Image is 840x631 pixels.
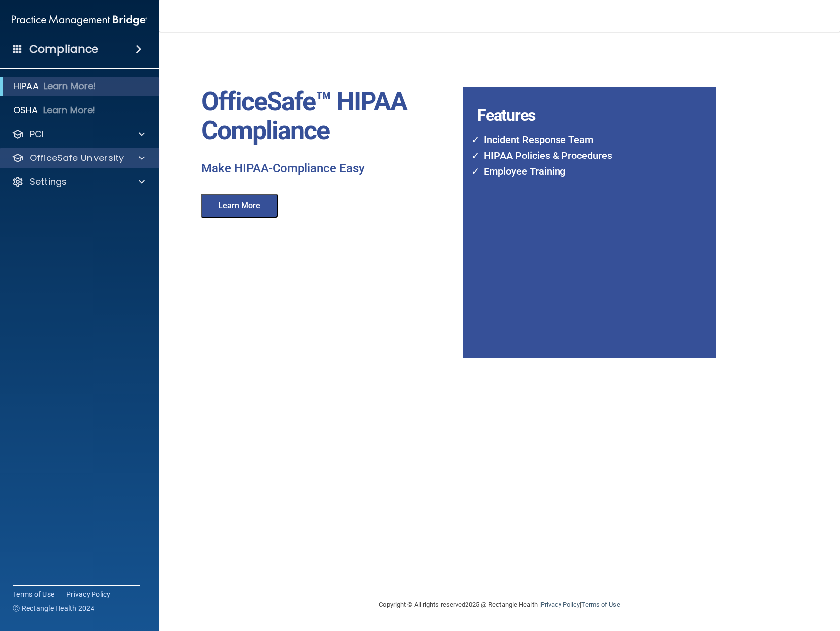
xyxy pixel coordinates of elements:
[478,132,677,148] li: Incident Response Team
[12,152,145,164] a: OfficeSafe University
[13,80,39,92] p: HIPAA
[201,87,455,145] p: OfficeSafe™ HIPAA Compliance
[581,601,620,608] a: Terms of Use
[478,163,677,179] li: Employee Training
[66,589,111,599] a: Privacy Policy
[30,152,124,164] p: OfficeSafe University
[201,161,455,177] p: Make HIPAA-Compliance Easy
[478,148,677,163] li: HIPAA Policies & Procedures
[13,589,54,599] a: Terms of Use
[194,202,287,210] a: Learn More
[43,104,96,116] p: Learn More!
[12,10,147,30] img: PMB logo
[12,128,145,140] a: PCI
[668,560,828,600] iframe: Drift Widget Chat Controller
[12,176,145,188] a: Settings
[13,603,94,613] span: Ⓒ Rectangle Health 2024
[44,80,96,92] p: Learn More!
[30,176,67,188] p: Settings
[29,42,98,56] h4: Compliance
[201,194,278,218] button: Learn More
[30,128,44,140] p: PCI
[541,601,580,608] a: Privacy Policy
[318,589,681,621] div: Copyright © All rights reserved 2025 @ Rectangle Health | |
[13,104,38,116] p: OSHA
[463,87,690,107] h4: Features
